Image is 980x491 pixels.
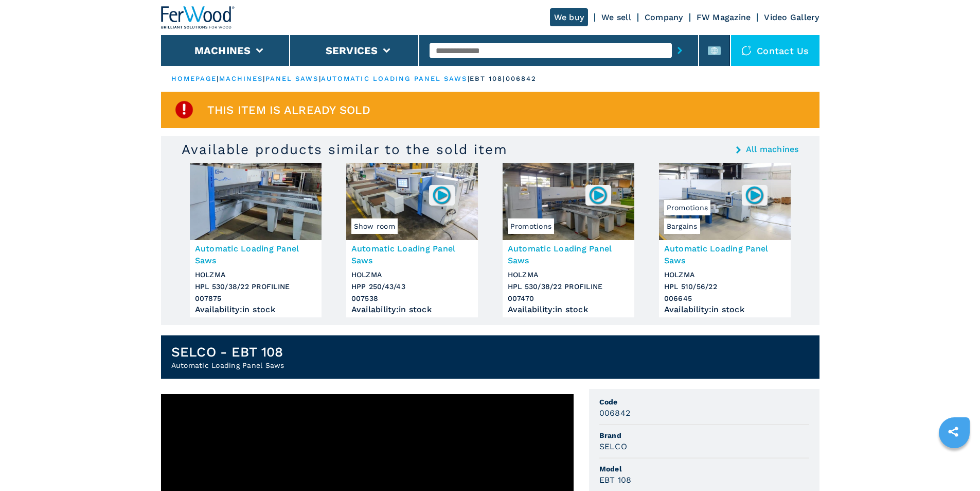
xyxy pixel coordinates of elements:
p: 006842 [506,74,537,83]
a: All machines [746,145,799,154]
a: We sell [601,12,631,22]
h3: HOLZMA HPL 530/38/22 PROFILINE 007470 [508,269,629,304]
a: Automatic Loading Panel Saws HOLZMA HPL 510/56/22BargainsPromotions006645Automatic Loading Panel ... [659,163,791,317]
a: panel saws [265,75,319,82]
span: | [319,75,321,82]
img: 007470 [588,185,608,205]
img: Contact us [741,45,752,56]
button: submit-button [672,39,688,62]
div: Availability : in stock [195,307,316,312]
a: automatic loading panel saws [321,75,468,82]
h3: EBT 108 [599,474,632,486]
img: 006645 [744,185,764,205]
img: Automatic Loading Panel Saws HOLZMA HPL 530/38/22 PROFILINE [503,163,634,240]
img: Automatic Loading Panel Saws HOLZMA HPP 250/43/43 [346,163,478,240]
h2: Automatic Loading Panel Saws [171,360,284,370]
iframe: Chat [936,445,972,483]
img: SoldProduct [174,99,194,120]
a: Company [645,12,683,22]
div: Availability : in stock [351,307,473,312]
a: We buy [550,8,589,26]
h3: HOLZMA HPP 250/43/43 007538 [351,269,473,304]
span: Promotions [508,218,555,234]
span: | [217,75,219,82]
span: | [263,75,265,82]
div: Availability : in stock [664,307,786,312]
h3: 006842 [599,407,631,419]
div: Contact us [731,35,819,66]
h3: Automatic Loading Panel Saws [508,243,629,266]
h3: Automatic Loading Panel Saws [195,243,316,266]
h1: SELCO - EBT 108 [171,344,284,360]
h3: Available products similar to the sold item [182,141,508,158]
h3: SELCO [599,441,627,452]
a: Automatic Loading Panel Saws HOLZMA HPL 530/38/22 PROFILINEAutomatic Loading Panel SawsHOLZMAHPL ... [190,163,322,317]
a: Automatic Loading Panel Saws HOLZMA HPP 250/43/43Show room007538Automatic Loading Panel SawsHOLZM... [346,163,478,317]
span: Show room [351,218,398,234]
span: This item is already sold [207,104,370,116]
h3: HOLZMA HPL 530/38/22 PROFILINE 007875 [195,269,316,304]
span: Code [599,397,809,407]
span: Model [599,464,809,474]
a: Video Gallery [764,12,819,22]
button: Services [326,44,378,57]
a: sharethis [940,419,966,445]
h3: Automatic Loading Panel Saws [351,243,473,266]
img: Automatic Loading Panel Saws HOLZMA HPL 510/56/22 [659,163,791,240]
h3: Automatic Loading Panel Saws [664,243,786,266]
span: Promotions [664,200,711,215]
button: Machines [194,44,251,57]
h3: HOLZMA HPL 510/56/22 006645 [664,269,786,304]
div: Availability : in stock [508,307,629,312]
img: 007538 [432,185,452,205]
span: | [468,75,470,82]
span: Bargains [664,218,700,234]
a: FW Magazine [697,12,751,22]
img: Automatic Loading Panel Saws HOLZMA HPL 530/38/22 PROFILINE [190,163,322,240]
p: ebt 108 | [470,74,506,83]
a: machines [219,75,263,82]
a: HOMEPAGE [171,75,217,82]
span: Brand [599,430,809,441]
img: Ferwood [161,6,235,29]
a: Automatic Loading Panel Saws HOLZMA HPL 530/38/22 PROFILINEPromotions007470Automatic Loading Pane... [503,163,634,317]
